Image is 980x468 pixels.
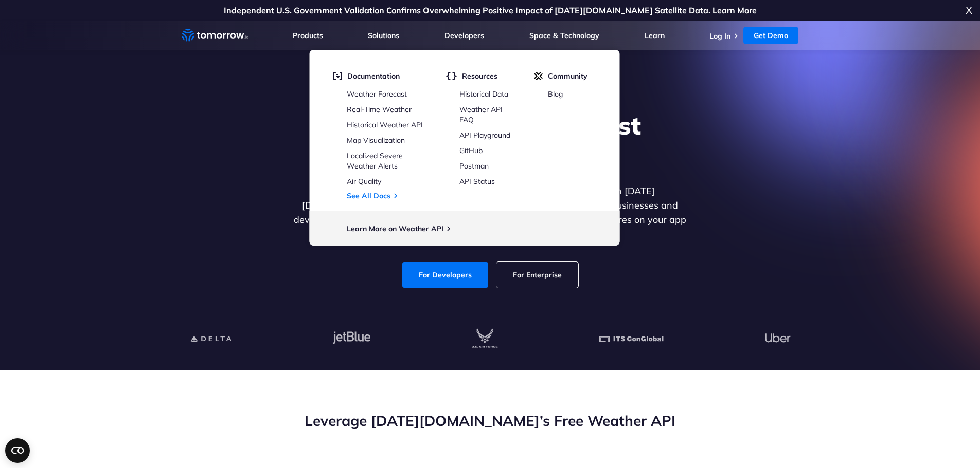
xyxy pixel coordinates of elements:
p: Get reliable and precise weather data through our free API. Count on [DATE][DOMAIN_NAME] for quic... [292,184,689,241]
a: Historical Data [459,89,508,99]
a: GitHub [459,146,483,155]
a: Real-Time Weather [347,105,412,114]
h1: Explore the World’s Best Weather API [292,110,689,172]
a: Learn More on Weather API [347,224,443,233]
span: Community [548,71,587,81]
a: Products [293,31,323,40]
a: For Developers [402,262,488,288]
img: doc.svg [333,71,342,81]
a: API Playground [459,130,510,140]
a: Localized Severe Weather Alerts [347,151,403,171]
a: See All Docs [347,191,390,200]
a: Independent U.S. Government Validation Confirms Overwhelming Positive Impact of [DATE][DOMAIN_NAM... [224,5,757,15]
a: Developers [444,31,484,40]
a: Weather API FAQ [459,105,503,124]
a: Get Demo [743,27,798,44]
img: tio-c.svg [534,71,543,81]
a: API Status [459,177,495,186]
a: Log In [709,31,730,41]
a: Map Visualization [347,136,405,145]
a: Learn [645,31,665,40]
a: For Enterprise [496,262,578,288]
img: brackets.svg [446,71,457,81]
a: Weather Forecast [347,89,407,99]
a: Blog [548,89,563,99]
a: Home link [182,28,248,43]
span: Documentation [347,71,400,81]
a: Historical Weather API [347,120,423,129]
span: Resources [462,71,497,81]
a: Air Quality [347,177,381,186]
h2: Leverage [DATE][DOMAIN_NAME]’s Free Weather API [182,411,799,430]
button: Open CMP widget [5,438,30,463]
a: Solutions [368,31,399,40]
a: Space & Technology [529,31,599,40]
a: Postman [459,161,489,171]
